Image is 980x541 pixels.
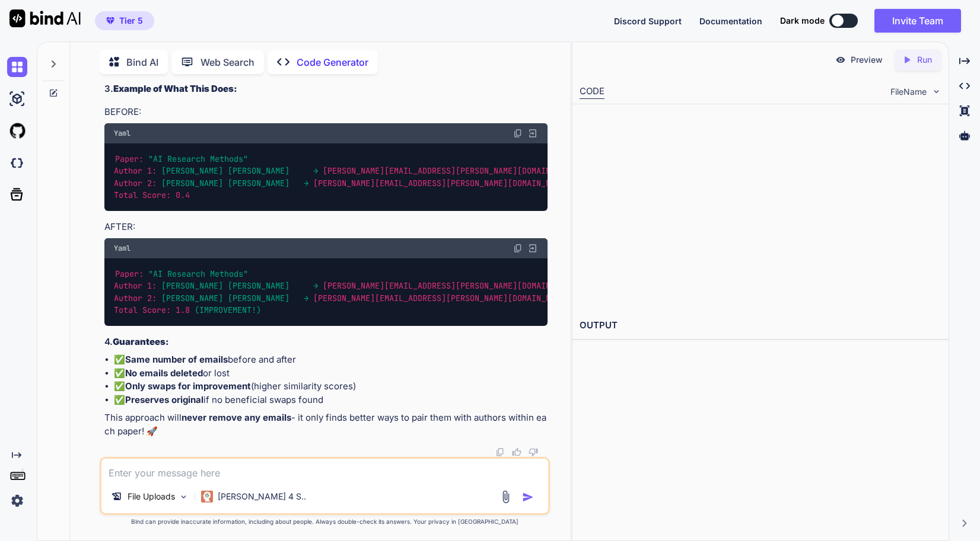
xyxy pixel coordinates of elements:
span: Paper: [115,268,144,279]
span: [PERSON_NAME] [228,293,289,303]
img: githubLight [7,121,27,141]
p: [PERSON_NAME] 4 S.. [218,491,306,502]
img: dislike [529,447,538,457]
img: like [512,447,521,457]
span: [PERSON_NAME][EMAIL_ADDRESS][PERSON_NAME][DOMAIN_NAME] (similarity: [313,178,655,188]
span: Author 1: [114,281,157,292]
img: settings [7,491,27,511]
span: Tier 5 [119,15,143,27]
span: [PERSON_NAME] [228,166,289,177]
p: Code Generator [297,55,368,69]
h3: 4. [104,335,548,349]
img: Open in Browser [527,243,538,254]
img: copy [513,244,523,253]
img: chat [7,57,27,77]
img: darkCloudIdeIcon [7,153,27,173]
p: Web Search [201,55,254,69]
strong: Preserves original [125,394,203,405]
span: → [313,281,318,292]
h2: OUTPUT [572,312,949,340]
span: [PERSON_NAME] [228,178,289,188]
span: → [313,166,318,177]
p: Preview [851,54,883,66]
span: [PERSON_NAME][EMAIL_ADDRESS][PERSON_NAME][DOMAIN_NAME] (similarity: [323,166,655,177]
span: [PERSON_NAME] [161,178,223,188]
p: File Uploads [128,491,175,502]
span: "AI Research Methods" [148,153,248,164]
span: Author 2: [114,293,157,303]
span: Paper: [115,153,144,164]
li: ✅ if no beneficial swaps found [114,393,548,407]
span: Total Score: [114,190,171,200]
span: → [304,178,308,188]
img: chevron down [931,87,941,97]
h4: AFTER: [104,220,548,234]
span: 0.4 [176,190,190,200]
strong: Example of What This Does: [113,83,237,94]
img: icon [522,491,534,503]
span: "AI Research Methods" [148,268,248,279]
img: attachment [499,490,513,504]
p: Run [917,54,932,66]
span: [PERSON_NAME] [161,281,223,292]
span: Author 1: [114,166,157,177]
p: Bind AI [126,55,158,69]
li: ✅ or lost [114,367,548,380]
span: → [304,293,308,303]
span: Yaml [114,129,131,138]
span: 1.8 [176,305,190,315]
button: Invite Team [874,9,961,33]
span: Dark mode [780,15,825,27]
span: Yaml [114,244,131,253]
img: copy [513,129,523,138]
img: Claude 4 Sonnet [201,491,213,502]
img: Open in Browser [527,128,538,139]
span: FileName [890,86,927,98]
strong: No emails deleted [125,367,203,379]
span: (IMPROVEMENT!) [195,305,261,315]
span: Discord Support [614,16,682,26]
strong: never remove any emails [182,412,291,423]
strong: Only swaps for improvement [125,380,251,392]
button: Documentation [699,15,762,27]
button: Discord Support [614,15,682,27]
p: This approach will - it only finds better ways to pair them with authors within each paper! 🚀 [104,411,548,438]
strong: Same number of emails [125,354,228,365]
li: ✅ before and after [114,353,548,367]
img: copy [495,447,505,457]
span: Documentation [699,16,762,26]
li: ✅ (higher similarity scores) [114,380,548,393]
span: [PERSON_NAME][EMAIL_ADDRESS][PERSON_NAME][DOMAIN_NAME] (similarity: [323,281,660,292]
img: Pick Models [179,492,189,502]
button: premiumTier 5 [95,11,154,30]
span: Author 2: [114,178,157,188]
img: premium [106,17,114,24]
img: preview [835,55,846,65]
h4: BEFORE: [104,105,548,119]
span: Total Score: [114,305,171,315]
span: [PERSON_NAME] [161,293,223,303]
h3: 3. [104,82,548,96]
img: Bind AI [9,9,81,27]
p: Bind can provide inaccurate information, including about people. Always double-check its answers.... [100,517,550,526]
strong: Guarantees: [113,336,169,347]
span: [PERSON_NAME] [228,281,289,292]
img: ai-studio [7,89,27,109]
span: [PERSON_NAME] [161,166,223,177]
div: CODE [580,85,604,99]
span: [PERSON_NAME][EMAIL_ADDRESS][PERSON_NAME][DOMAIN_NAME] (similarity: [313,293,641,303]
